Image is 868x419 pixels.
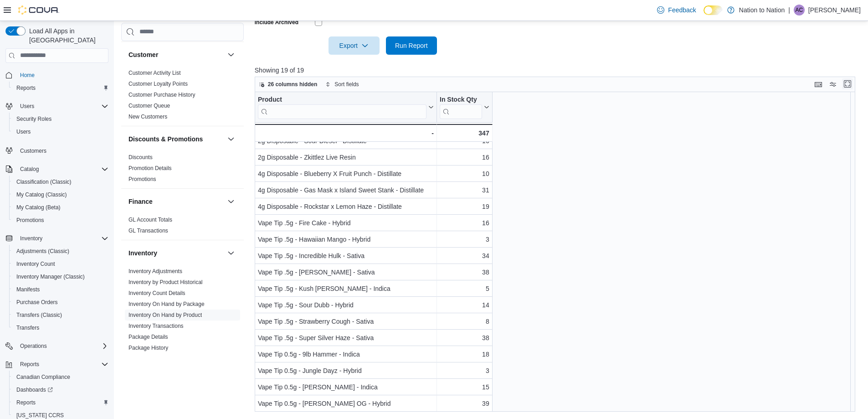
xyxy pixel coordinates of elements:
div: 38 [440,332,489,343]
span: Inventory Count [16,260,55,268]
div: In Stock Qty [440,96,482,119]
div: Vape Tip .5g - Super Silver Haze - Sativa [258,332,434,343]
div: Customer [121,67,244,126]
span: Dashboards [16,386,53,393]
a: Inventory On Hand by Product [128,312,202,318]
button: Export [329,36,380,55]
a: Promotion Details [128,165,172,171]
button: Inventory [16,233,46,244]
div: Vape Tip .5g - [PERSON_NAME] - Sativa [258,267,434,278]
button: Purchase Orders [9,296,112,309]
span: Inventory On Hand by Product [128,311,202,319]
button: Operations [2,340,112,352]
div: 2g Disposable - Zkittlez Live Resin [258,152,434,163]
a: Users [13,126,34,137]
span: Catalog [16,164,108,175]
div: Vape Tip 0.5g - 9lb Hammer - Indica [258,349,434,360]
button: Customer [128,50,224,59]
h3: Inventory [128,248,157,258]
button: 26 columns hidden [255,79,321,90]
button: Reports [16,359,43,370]
label: Include Archived [255,19,298,26]
div: 3 [440,234,489,245]
a: Customer Queue [128,103,170,109]
div: Product [258,96,426,104]
a: Security Roles [13,114,55,124]
button: Discounts & Promotions [128,134,224,144]
button: Discounts & Promotions [226,134,236,145]
a: Package History [128,345,168,351]
div: Vape Tip .5g - Incredible Hulk - Sativa [258,250,434,261]
a: Manifests [13,284,43,295]
button: Customers [2,144,112,157]
div: - [257,128,434,139]
button: Promotions [9,214,112,227]
button: Sort fields [322,79,362,90]
span: Catalog [20,166,39,173]
div: Vape Tip 0.5g - [PERSON_NAME] - Indica [258,382,434,393]
button: Home [2,68,112,82]
button: My Catalog (Beta) [9,201,112,214]
a: Purchase Orders [13,297,62,308]
span: Manifests [13,284,108,295]
span: Inventory Manager (Classic) [16,273,85,280]
span: Users [20,103,34,110]
a: Transfers (Classic) [13,310,66,321]
span: Inventory Manager (Classic) [13,271,108,282]
span: Reports [16,399,36,406]
img: Cova [18,5,59,15]
div: 3 [440,365,489,376]
button: Inventory Count [9,258,112,270]
button: Transfers (Classic) [9,309,112,321]
span: Customer Loyalty Points [128,80,188,88]
span: 26 columns hidden [268,81,318,88]
span: Operations [16,341,108,352]
div: 34 [440,250,489,261]
span: Discounts [128,154,153,161]
a: Inventory Manager (Classic) [13,271,88,282]
button: Keyboard shortcuts [813,79,824,90]
span: Reports [13,83,108,93]
div: Vape Tip 0.5g - [PERSON_NAME] OG - Hybrid [258,398,434,409]
span: My Catalog (Beta) [16,204,61,211]
span: Reports [16,359,108,370]
button: Catalog [16,164,42,175]
button: Canadian Compliance [9,371,112,383]
div: Amy Commodore [794,5,805,16]
span: Classification (Classic) [13,176,108,187]
button: Display options [827,79,838,90]
div: 39 [440,398,489,409]
span: Customer Queue [128,102,170,109]
a: Inventory by Product Historical [128,279,203,285]
a: Inventory Count [13,259,59,269]
button: Inventory [226,248,236,259]
div: Finance [121,214,244,240]
span: Canadian Compliance [13,372,108,383]
button: Run Report [386,36,437,55]
a: Customer Loyalty Points [128,81,188,87]
a: My Catalog (Classic) [13,189,71,200]
a: Inventory Adjustments [128,268,182,274]
span: Export [334,36,374,55]
div: Vape Tip .5g - Strawberry Cough - Sativa [258,316,434,327]
div: 14 [440,300,489,310]
span: Adjustments (Classic) [13,246,108,257]
a: Promotions [128,176,156,182]
a: GL Account Totals [128,217,172,223]
span: Security Roles [13,114,108,124]
span: My Catalog (Classic) [13,189,108,200]
span: Inventory Count [13,259,108,269]
button: Enter fullscreen [842,78,853,89]
div: 10 [440,168,489,179]
button: Customer [226,49,236,60]
input: Dark Mode [704,5,723,15]
span: Inventory On Hand by Package [128,300,205,308]
span: Package Details [128,333,168,341]
a: Promotions [13,215,48,226]
span: Customers [20,147,46,155]
span: Inventory Count Details [128,290,185,297]
button: Inventory Manager (Classic) [9,270,112,283]
span: Home [20,72,35,79]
